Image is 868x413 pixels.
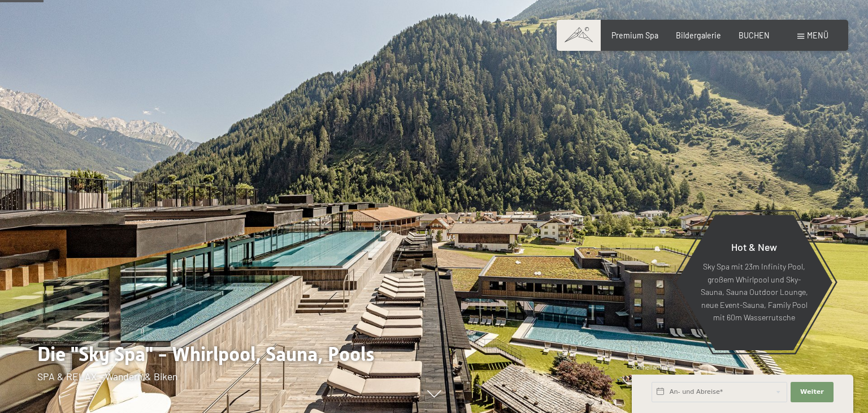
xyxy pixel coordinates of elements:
a: Bildergalerie [676,31,721,40]
a: BUCHEN [739,31,770,40]
span: Schnellanfrage [632,363,674,371]
p: Sky Spa mit 23m Infinity Pool, großem Whirlpool und Sky-Sauna, Sauna Outdoor Lounge, neue Event-S... [700,260,808,324]
span: Menü [807,31,828,40]
span: Hot & New [731,241,777,253]
a: Premium Spa [611,31,658,40]
span: Weiter [800,388,824,397]
a: Hot & New Sky Spa mit 23m Infinity Pool, großem Whirlpool und Sky-Sauna, Sauna Outdoor Lounge, ne... [675,214,833,351]
button: Weiter [791,382,834,402]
